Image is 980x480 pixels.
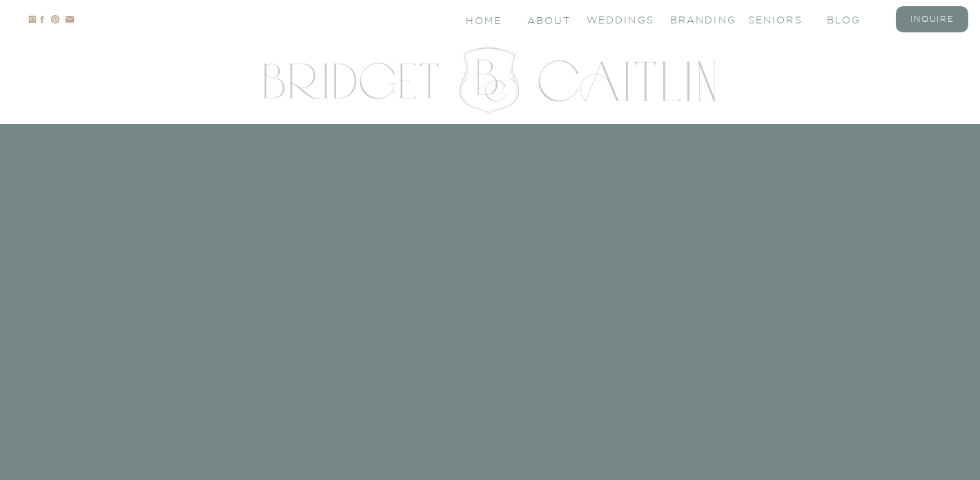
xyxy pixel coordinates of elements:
[670,13,725,25] a: branding
[466,14,504,25] a: Home
[748,13,803,25] a: seniors
[587,13,642,25] a: Weddings
[905,13,960,25] a: inquire
[827,13,882,25] a: blog
[527,14,569,25] a: About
